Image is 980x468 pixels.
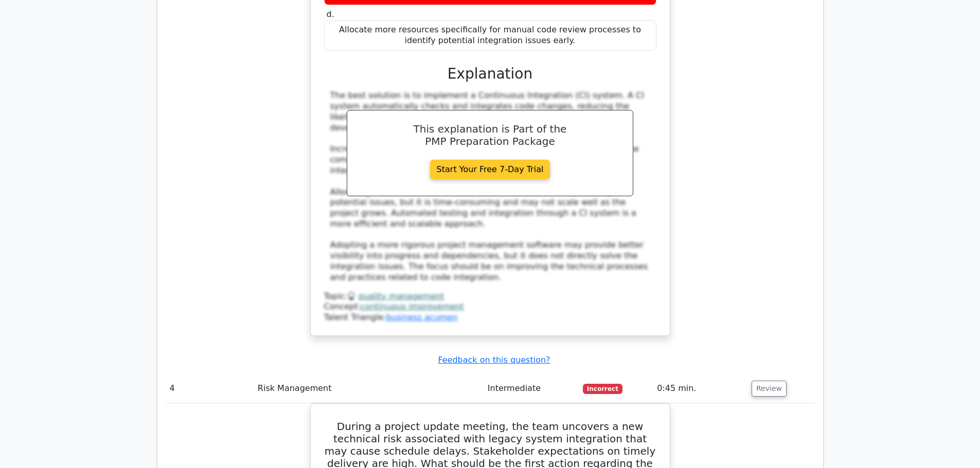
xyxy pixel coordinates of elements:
a: quality management [358,291,444,301]
td: Risk Management [254,374,484,403]
div: Allocate more resources specifically for manual code review processes to identify potential integ... [324,20,656,51]
span: d. [327,9,334,19]
td: 0:45 min. [653,374,747,403]
a: business acumen [386,312,457,322]
a: Feedback on this question? [438,355,550,365]
a: Start Your Free 7-Day Trial [430,160,550,179]
div: Topic: [324,291,656,302]
div: Talent Triangle: [324,291,656,323]
div: The best solution is to implement a Continuous Integration (CI) system. A CI system automatically... [330,90,650,283]
a: continuous improvement [361,302,464,311]
td: Intermediate [484,374,579,403]
button: Review [752,381,787,397]
h3: Explanation [330,65,650,83]
td: 4 [166,374,254,403]
div: Concept: [324,302,656,312]
span: Incorrect [583,384,622,394]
